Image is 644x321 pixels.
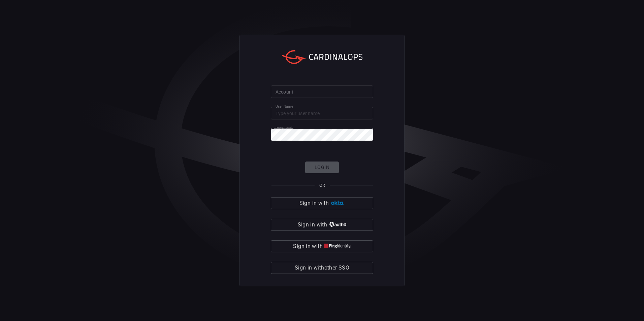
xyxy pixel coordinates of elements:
span: Sign in with other SSO [295,263,349,273]
img: quu4iresuhQAAAABJRU5ErkJggg== [324,244,351,249]
span: Sign in with [299,199,329,208]
button: Sign in with [271,197,373,209]
label: Password [276,126,292,131]
span: OR [319,183,325,188]
img: Ad5vKXme8s1CQAAAABJRU5ErkJggg== [330,201,345,206]
button: Sign in withother SSO [271,262,373,274]
button: Sign in with [271,219,373,231]
input: Type your user name [271,107,373,119]
button: Sign in with [271,240,373,252]
input: Type your account [271,85,373,98]
label: User Name [276,104,293,109]
span: Sign in with [298,220,327,229]
img: vP8Hhh4KuCH8AavWKdZY7RZgAAAAASUVORK5CYII= [328,222,346,227]
span: Sign in with [293,242,322,251]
